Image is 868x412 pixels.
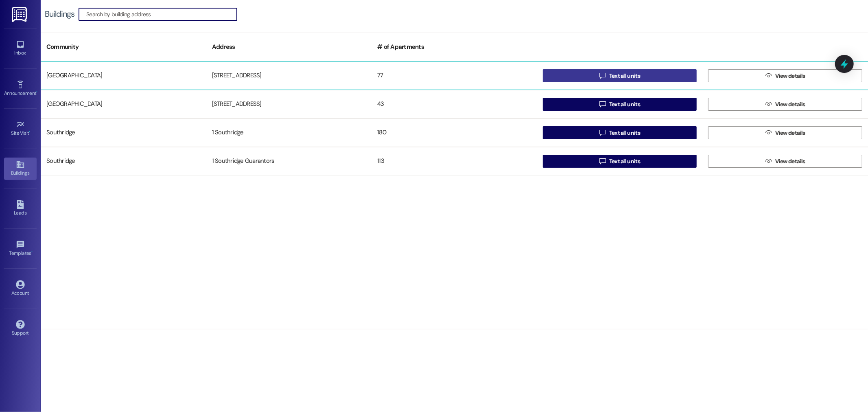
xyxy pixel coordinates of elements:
a: Templates • [4,238,37,260]
i:  [599,129,606,136]
a: Inbox [4,37,37,59]
i:  [599,158,606,164]
a: Account [4,278,37,300]
span: View details [775,100,805,109]
span: Text all units [609,72,640,80]
div: Buildings [45,10,74,18]
i:  [765,72,772,79]
a: Support [4,318,37,340]
i:  [765,129,772,136]
div: Address [206,37,372,57]
button: Text all units [543,69,697,82]
button: View details [708,98,862,111]
i:  [599,72,606,79]
button: View details [708,155,862,168]
div: [STREET_ADDRESS] [206,68,372,84]
button: View details [708,69,862,82]
i:  [599,101,606,107]
div: [STREET_ADDRESS] [206,96,372,112]
span: View details [775,129,805,137]
span: Text all units [609,100,640,109]
i:  [765,101,772,107]
div: 113 [372,153,537,169]
div: # of Apartments [372,37,537,57]
a: Site Visit • [4,118,37,140]
button: Text all units [543,155,697,168]
span: View details [775,157,805,166]
div: [GEOGRAPHIC_DATA] [41,68,206,84]
div: 43 [372,96,537,112]
div: [GEOGRAPHIC_DATA] [41,96,206,112]
input: Search by building address [86,9,237,20]
a: Leads [4,197,37,219]
div: 77 [372,68,537,84]
div: Community [41,37,206,57]
span: • [29,129,31,135]
span: View details [775,72,805,80]
span: • [36,89,37,95]
div: 1 Southridge [206,125,372,141]
div: Southridge [41,125,206,141]
img: ResiDesk Logo [12,7,28,22]
i:  [765,158,772,164]
button: View details [708,126,862,139]
button: Text all units [543,126,697,139]
a: Buildings [4,158,37,180]
div: 180 [372,125,537,141]
span: Text all units [609,157,640,166]
button: Text all units [543,98,697,111]
span: • [31,249,33,255]
div: Southridge [41,153,206,169]
span: Text all units [609,129,640,137]
div: 1 Southridge Guarantors [206,153,372,169]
